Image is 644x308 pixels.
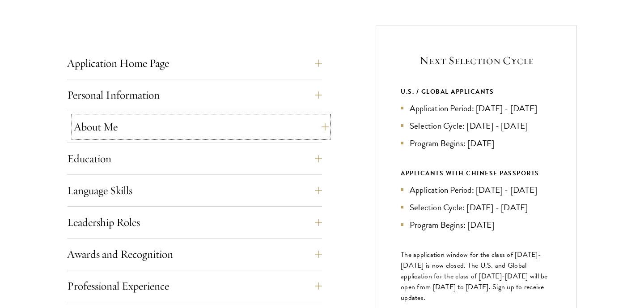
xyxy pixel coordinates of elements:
button: Education [67,148,322,169]
button: Personal Information [67,84,322,106]
button: Language Skills [67,180,322,201]
div: U.S. / GLOBAL APPLICANTS [401,86,552,97]
button: Professional Experience [67,275,322,297]
li: Selection Cycle: [DATE] - [DATE] [401,201,552,214]
li: Program Begins: [DATE] [401,218,552,231]
div: APPLICANTS WITH CHINESE PASSPORTS [401,168,552,179]
li: Program Begins: [DATE] [401,137,552,150]
li: Application Period: [DATE] - [DATE] [401,183,552,196]
span: The application window for the class of [DATE]-[DATE] is now closed. The U.S. and Global applicat... [401,249,548,303]
button: About Me [74,116,329,138]
li: Selection Cycle: [DATE] - [DATE] [401,119,552,132]
button: Application Home Page [67,52,322,74]
h5: Next Selection Cycle [401,53,552,68]
button: Awards and Recognition [67,243,322,265]
li: Application Period: [DATE] - [DATE] [401,102,552,115]
button: Leadership Roles [67,212,322,233]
